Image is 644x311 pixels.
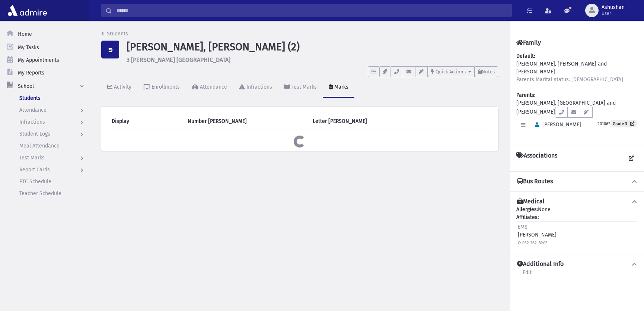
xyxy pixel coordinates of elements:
[516,39,541,46] h4: Family
[233,77,278,98] a: Infractions
[517,178,553,185] h4: Bus Routes
[516,76,638,83] div: Parents Marital status: [DEMOGRAPHIC_DATA]
[19,166,50,173] span: Report Cards
[18,83,34,89] span: School
[18,70,44,76] span: My Reports
[610,120,637,127] a: Grade 3
[245,84,272,90] div: Infractions
[625,152,638,165] a: View all Associations
[186,77,233,98] a: Attendance
[475,66,498,77] button: Notes
[101,77,137,98] a: Activity
[278,77,323,98] a: Test Marks
[183,113,308,130] th: Number [PERSON_NAME]
[532,121,581,128] span: [PERSON_NAME]
[522,268,532,282] a: Edit
[333,84,348,90] div: Marks
[290,84,317,90] div: Test Marks
[516,178,638,185] button: Bus Routes
[101,31,128,37] a: Students
[436,69,466,74] span: Quick Actions
[19,107,47,113] span: Attendance
[516,52,638,140] div: [PERSON_NAME], [PERSON_NAME] and [PERSON_NAME] [PERSON_NAME], [GEOGRAPHIC_DATA] and [PERSON_NAME]
[19,155,45,161] span: Test Marks
[19,95,41,101] span: Students
[112,84,131,90] div: Activity
[19,131,50,137] span: Student Logs
[516,206,638,248] div: None
[308,113,416,130] th: Letter [PERSON_NAME]
[18,31,32,37] span: Home
[516,53,535,59] b: Default:
[597,121,610,126] small: 201062
[19,178,51,185] span: PTC Schedule
[101,41,119,58] div: פ
[516,152,557,165] h4: Associations
[518,224,527,230] span: EMS
[323,77,354,98] a: Marks
[127,56,498,63] h6: 3 [PERSON_NAME] [GEOGRAPHIC_DATA]
[516,92,535,98] b: Parents:
[107,113,183,130] th: Display
[516,198,638,206] button: Medical
[602,10,625,16] span: User
[517,260,564,268] h4: Additional Info
[518,223,557,247] div: [PERSON_NAME]
[6,3,49,18] img: AdmirePro
[482,69,495,74] span: Notes
[150,84,180,90] div: Enrollments
[18,44,39,51] span: My Tasks
[428,66,475,77] button: Quick Actions
[19,119,45,125] span: Infractions
[516,206,538,213] b: Allergies:
[602,4,625,10] span: Ashushan
[137,77,186,98] a: Enrollments
[198,84,227,90] div: Attendance
[19,143,60,149] span: Meal Attendance
[101,30,128,41] nav: breadcrumb
[127,41,498,53] h1: [PERSON_NAME], [PERSON_NAME] (2)
[516,214,539,220] b: Affiliates:
[517,198,545,206] h4: Medical
[18,57,59,63] span: My Appointments
[19,190,61,197] span: Teacher Schedule
[518,241,548,245] small: C: 052-762-8205
[112,4,511,17] input: Search
[516,260,638,268] button: Additional Info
